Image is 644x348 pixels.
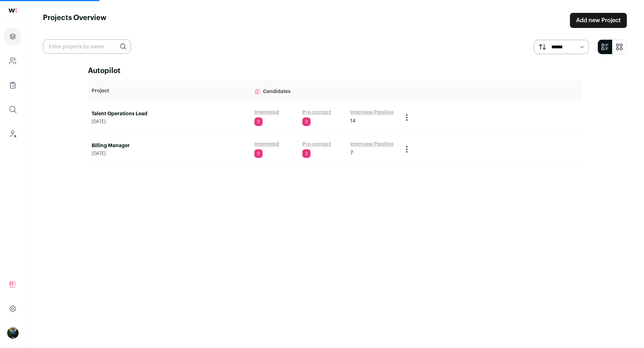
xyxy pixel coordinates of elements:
[254,149,263,158] span: 0
[4,52,21,69] a: Company and ATS Settings
[7,327,19,339] img: 12031951-medium_jpg
[9,9,17,13] img: wellfound-shorthand-0d5821cbd27db2630d0214b213865d53afaa358527fdda9d0ea32b1df1b89c2c.svg
[92,142,247,149] a: Billing Manager
[350,109,394,116] a: Interview Pipeline
[350,141,394,148] a: Interview Pipeline
[402,113,411,122] button: Project Actions
[43,39,131,54] input: Filter projects by name
[7,327,19,339] button: Open dropdown
[350,149,353,156] span: 7
[92,87,247,95] p: Project
[302,109,331,116] a: Pre-contact
[302,149,311,158] span: 2
[254,141,279,148] a: Interested
[92,119,247,125] span: [DATE]
[302,117,311,126] span: 2
[402,145,411,154] button: Project Actions
[254,109,279,116] a: Interested
[43,13,107,28] h1: Projects Overview
[4,28,21,45] a: Projects
[4,125,21,142] a: Leads (Backoffice)
[350,117,356,125] span: 14
[254,117,263,126] span: 0
[254,84,395,98] p: Candidates
[88,66,582,76] h2: Autopilot
[4,77,21,94] a: Company Lists
[302,141,331,148] a: Pre-contact
[570,13,627,28] a: Add new Project
[92,151,247,156] span: [DATE]
[92,110,247,117] a: Talent Operations Lead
